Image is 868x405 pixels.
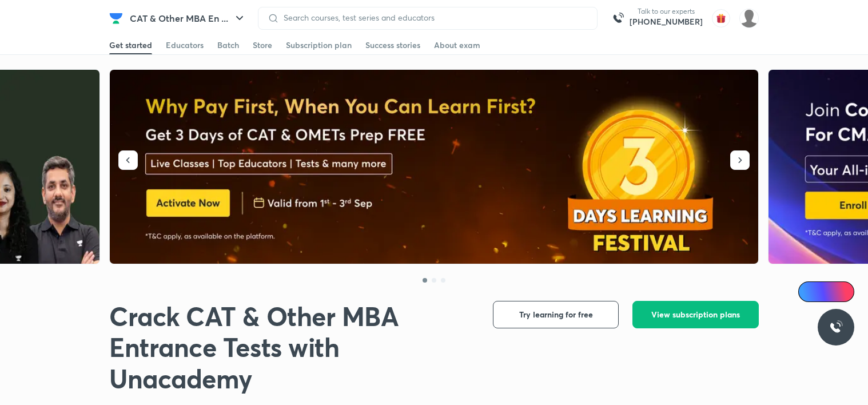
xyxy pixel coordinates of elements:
[434,36,480,54] a: About exam
[493,301,619,328] button: Try learning for free
[805,287,814,296] img: Icon
[109,36,152,54] a: Get started
[123,7,253,30] button: CAT & Other MBA En ...
[253,36,272,54] a: Store
[217,36,239,54] a: Batch
[712,9,730,27] img: avatar
[279,13,588,22] input: Search courses, test series and educators
[632,301,759,328] button: View subscription plans
[798,281,854,302] a: Ai Doubts
[651,309,740,320] span: View subscription plans
[166,36,204,54] a: Educators
[829,320,843,334] img: ttu
[434,39,480,51] div: About exam
[109,39,152,51] div: Get started
[607,7,630,30] img: call-us
[253,39,272,51] div: Store
[817,287,847,296] span: Ai Doubts
[286,39,352,51] div: Subscription plan
[630,7,703,16] p: Talk to our experts
[365,36,420,54] a: Success stories
[739,9,759,28] img: Dhiraj Ghayal
[109,11,123,25] img: Company Logo
[109,301,475,395] h1: Crack CAT & Other MBA Entrance Tests with Unacademy
[286,36,352,54] a: Subscription plan
[630,16,703,27] a: [PHONE_NUMBER]
[166,39,204,51] div: Educators
[365,39,420,51] div: Success stories
[217,39,239,51] div: Batch
[519,309,593,320] span: Try learning for free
